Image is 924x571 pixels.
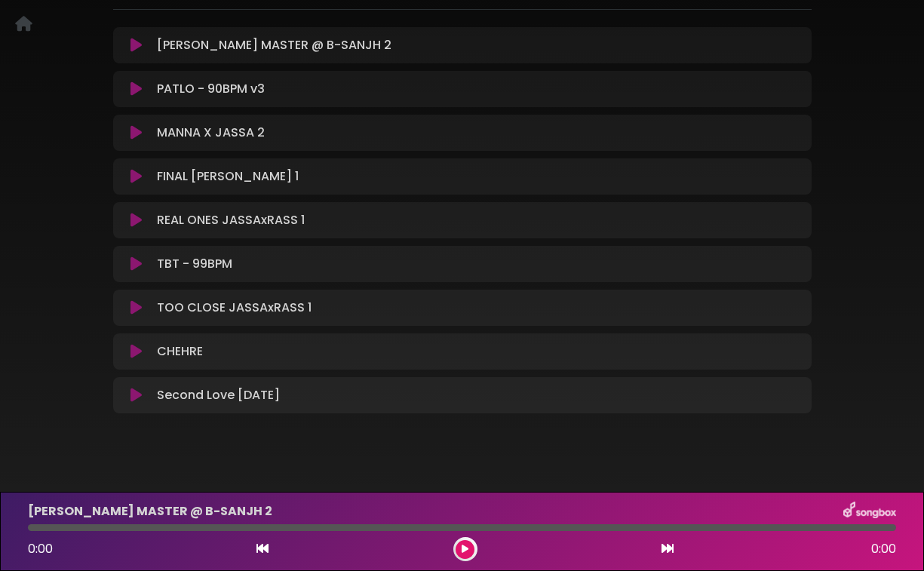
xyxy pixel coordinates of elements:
p: TBT - 99BPM [157,255,232,273]
p: PATLO - 90BPM v3 [157,80,265,98]
p: TOO CLOSE JASSAxRASS 1 [157,299,312,317]
p: CHEHRE [157,342,203,361]
p: Second Love [DATE] [157,386,280,404]
p: REAL ONES JASSAxRASS 1 [157,211,305,229]
p: [PERSON_NAME] MASTER @ B-SANJH 2 [157,36,391,54]
p: FINAL [PERSON_NAME] 1 [157,167,299,186]
p: MANNA X JASSA 2 [157,124,265,142]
